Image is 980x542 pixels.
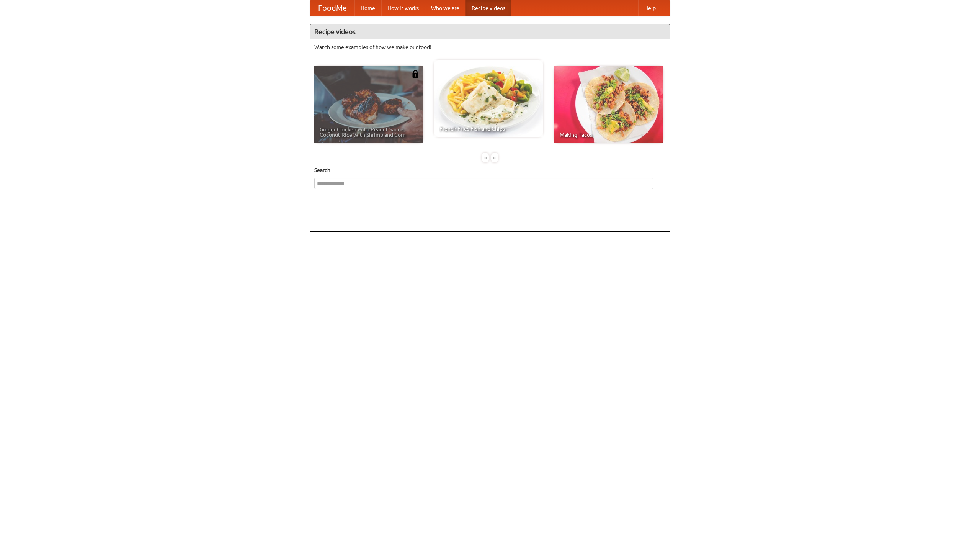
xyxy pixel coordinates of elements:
a: Recipe videos [465,0,511,16]
a: Who we are [425,0,465,16]
h4: Recipe videos [310,24,670,39]
span: Making Tacos [560,132,658,138]
a: Help [638,0,662,16]
p: Watch some examples of how we make our food! [314,43,666,51]
h5: Search [314,166,666,174]
a: Home [354,0,381,16]
div: » [491,153,498,162]
img: 483408.png [412,70,419,78]
a: How it works [381,0,425,16]
div: « [482,153,489,162]
a: French Fries Fish and Chips [434,60,543,137]
a: Making Tacos [554,66,663,143]
a: FoodMe [310,0,354,16]
span: French Fries Fish and Chips [439,126,537,131]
